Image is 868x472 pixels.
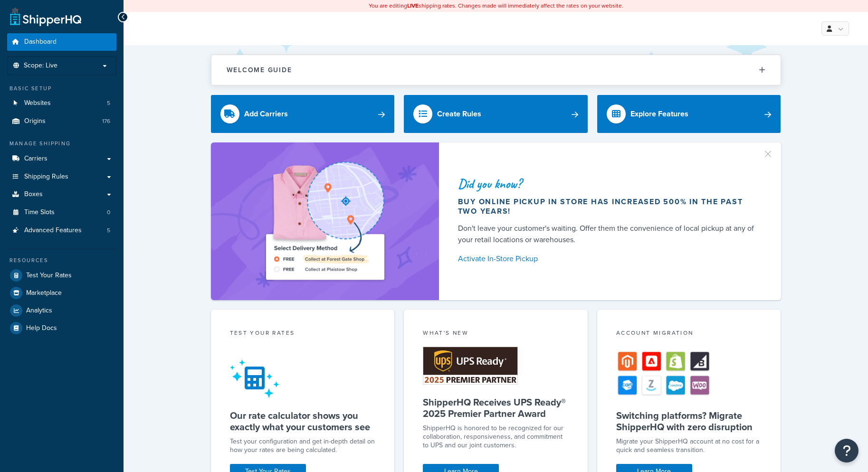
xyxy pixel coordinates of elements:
span: Boxes [24,190,43,198]
a: Shipping Rules [7,168,116,186]
li: Websites [7,94,116,112]
a: Boxes [7,186,116,203]
div: Buy online pickup in store has increased 500% in the past two years! [458,197,758,216]
span: Advanced Features [24,227,82,235]
a: Advanced Features5 [7,222,116,239]
h2: Welcome Guide [227,66,292,74]
span: Marketplace [26,289,62,297]
span: 5 [107,227,110,235]
h5: Switching platforms? Migrate ShipperHQ with zero disruption [616,410,762,433]
div: Explore Features [630,107,688,121]
div: Manage Shipping [7,140,116,148]
div: Did you know? [458,177,758,190]
a: Analytics [7,302,116,319]
a: Create Rules [404,95,588,133]
span: Carriers [24,155,48,163]
a: Add Carriers [211,95,395,133]
b: LIVE [407,1,419,10]
span: Time Slots [24,208,55,217]
div: Don't leave your customer's waiting. Offer them the convenience of local pickup at any of your re... [458,223,758,245]
h5: Our rate calculator shows you exactly what your customers see [230,410,376,433]
div: Resources [7,256,116,264]
p: ShipperHQ is honored to be recognized for our collaboration, responsiveness, and commitment to UP... [423,424,569,450]
span: 0 [107,208,110,217]
span: Websites [24,99,51,107]
a: Origins176 [7,113,116,130]
a: Activate In-Store Pickup [458,252,758,265]
span: Scope: Live [24,62,57,70]
div: Create Rules [437,107,481,121]
div: Test your rates [230,329,376,340]
div: Basic Setup [7,85,116,93]
img: ad-shirt-map-b0359fc47e01cab431d101c4b569394f6a03f54285957d908178d52f29eb9668.png [239,157,411,286]
a: Marketplace [7,284,116,302]
button: Open Resource Center [835,439,858,463]
button: Welcome Guide [211,55,781,85]
span: 176 [102,117,110,125]
a: Carriers [7,150,116,168]
span: Origins [24,117,46,125]
a: Test Your Rates [7,267,116,284]
a: Dashboard [7,33,116,51]
span: Help Docs [26,324,57,332]
a: Explore Features [597,95,781,133]
div: Account Migration [616,329,762,340]
a: Help Docs [7,320,116,337]
li: Time Slots [7,204,116,221]
div: Migrate your ShipperHQ account at no cost for a quick and seamless transition. [616,437,762,454]
div: Test your configuration and get in-depth detail on how your rates are being calculated. [230,437,376,454]
h5: ShipperHQ Receives UPS Ready® 2025 Premier Partner Award [423,396,569,419]
span: Dashboard [24,38,57,46]
li: Origins [7,113,116,130]
div: What's New [423,329,569,340]
span: Analytics [26,307,52,315]
a: Time Slots0 [7,204,116,221]
span: Test Your Rates [26,272,72,280]
span: Shipping Rules [24,173,68,181]
div: Add Carriers [244,107,288,121]
span: 5 [107,99,110,107]
li: Advanced Features [7,222,116,239]
a: Websites5 [7,94,116,112]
